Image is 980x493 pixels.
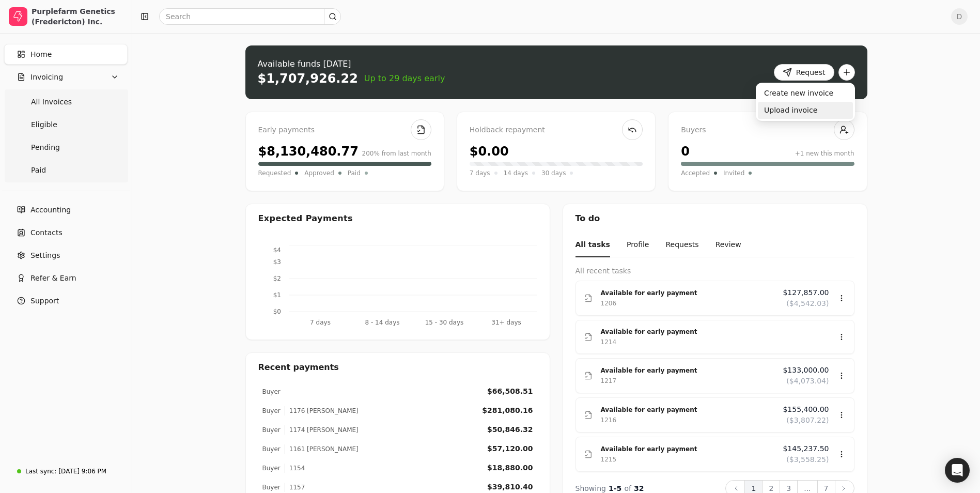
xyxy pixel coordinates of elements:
div: Buyer [262,425,281,435]
div: Early payments [258,125,431,136]
span: Support [30,296,59,306]
span: Showing [575,484,606,492]
span: of [624,484,631,492]
span: Home [30,49,52,60]
span: $145,237.50 [783,443,829,454]
span: 7 days [470,168,490,178]
button: Review [715,233,741,257]
div: 1217 [601,376,617,386]
button: D [951,8,968,25]
span: Invoicing [30,72,63,83]
span: Requested [258,168,291,178]
a: Settings [4,245,128,266]
button: Invoicing [4,67,128,87]
span: 30 days [541,168,566,178]
div: Buyer [262,406,281,415]
div: Buyer [262,483,281,492]
button: Requests [665,233,698,257]
div: 1215 [601,454,617,465]
div: Purplefarm Genetics (Fredericton) Inc. [32,6,123,27]
div: Open Intercom Messenger [945,458,970,483]
div: $0.00 [470,142,509,161]
div: $66,508.51 [487,386,533,397]
div: Available for early payment [601,365,775,376]
span: Eligible [31,119,57,130]
a: Accounting [4,199,128,220]
span: ($4,542.03) [786,298,829,309]
a: Contacts [4,222,128,243]
a: Home [4,44,128,65]
div: Available for early payment [601,444,775,454]
div: 1161 [PERSON_NAME] [285,444,359,454]
a: All Invoices [6,91,126,112]
div: Last sync: [25,467,56,476]
span: ($3,807.22) [786,415,829,426]
div: $50,846.32 [487,424,533,435]
div: Buyer [262,387,281,396]
div: 1206 [601,298,617,309]
span: 14 days [504,168,528,178]
div: [DATE] 9:06 PM [58,467,106,476]
div: 1216 [601,415,617,425]
div: $18,880.00 [487,463,533,473]
div: To do [563,204,867,233]
div: 1157 [285,483,305,492]
div: 200% from last month [362,149,431,158]
span: 1 - 5 [609,484,621,492]
tspan: $2 [273,275,281,282]
div: $8,130,480.77 [258,142,359,161]
div: 1154 [285,464,305,473]
div: Available funds [DATE] [258,58,445,70]
div: +1 new this month [795,149,854,158]
div: 1174 [PERSON_NAME] [285,425,359,435]
div: 1214 [601,337,617,347]
span: Approved [304,168,334,178]
tspan: $4 [273,246,281,254]
a: Last sync:[DATE] 9:06 PM [4,462,128,481]
span: All Invoices [31,97,72,107]
span: ($3,558.25) [786,454,829,465]
div: Create new invoice [758,85,853,102]
div: Available for early payment [601,327,821,337]
button: Support [4,290,128,311]
span: Invited [723,168,744,178]
a: Paid [6,160,126,180]
button: Request [774,64,834,81]
a: Eligible [6,114,126,135]
tspan: $0 [273,308,281,315]
tspan: 7 days [310,319,331,326]
tspan: $1 [273,291,281,299]
span: Accepted [681,168,710,178]
span: Paid [348,168,361,178]
div: $1,707,926.22 [258,70,358,87]
span: Settings [30,250,60,261]
span: $133,000.00 [783,365,829,376]
div: 1176 [PERSON_NAME] [285,406,359,415]
span: Refer & Earn [30,273,76,284]
span: $155,400.00 [783,404,829,415]
div: Available for early payment [601,288,775,298]
div: Recent payments [246,353,550,382]
div: 0 [681,142,690,161]
span: $127,857.00 [783,287,829,298]
div: $57,120.00 [487,443,533,454]
tspan: 15 - 30 days [425,319,463,326]
span: Contacts [30,227,63,238]
tspan: 8 - 14 days [365,319,399,326]
span: Pending [31,142,60,153]
div: Expected Payments [258,212,353,225]
button: All tasks [575,233,610,257]
button: Profile [627,233,649,257]
span: 32 [634,484,644,492]
button: Refer & Earn [4,268,128,288]
div: Holdback repayment [470,125,643,136]
tspan: 31+ days [491,319,521,326]
div: Buyer [262,444,281,454]
div: $39,810.40 [487,482,533,492]
div: All recent tasks [575,266,854,276]
div: Available for early payment [601,405,775,415]
span: Accounting [30,205,71,215]
span: Paid [31,165,46,176]
span: Up to 29 days early [364,72,445,85]
div: Buyers [681,125,854,136]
